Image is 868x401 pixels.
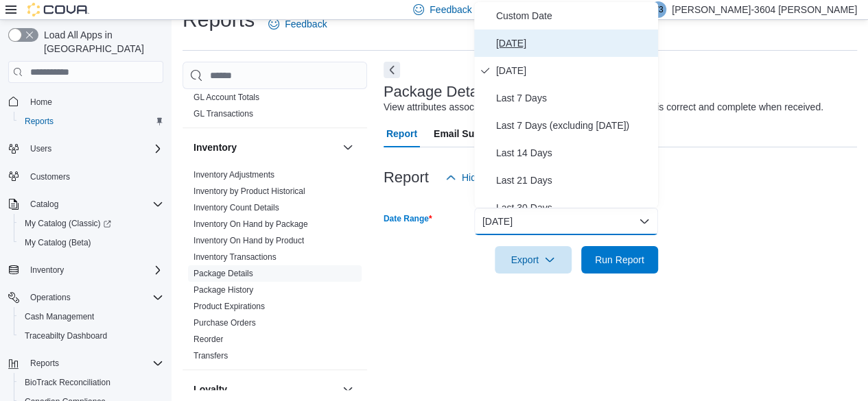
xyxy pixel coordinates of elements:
button: Hide Parameters [440,164,539,191]
a: Reports [19,113,59,130]
span: Home [25,93,163,110]
h3: Package Details [384,84,493,100]
span: Traceabilty Dashboard [19,328,163,344]
span: Reports [25,116,54,127]
span: Cash Management [25,311,94,322]
button: My Catalog (Beta) [14,233,169,252]
a: Inventory by Product Historical [193,186,305,196]
button: Inventory [340,139,356,156]
a: My Catalog (Classic) [14,214,169,233]
p: [PERSON_NAME]-3604 [PERSON_NAME] [672,1,857,18]
span: Inventory Count Details [193,202,279,213]
span: Transfers [193,350,228,361]
span: Reports [30,358,59,369]
p: | [642,1,644,18]
button: Reports [14,112,169,131]
span: Traceabilty Dashboard [25,330,107,341]
button: Home [3,91,169,111]
button: Loyalty [193,382,337,396]
span: Feedback [285,17,327,31]
button: BioTrack Reconciliation [14,373,169,392]
a: Reorder [193,335,223,344]
span: My Catalog (Beta) [19,234,163,251]
a: Transfers [193,351,228,361]
span: Reports [25,355,163,372]
h3: Inventory [193,141,237,154]
button: Inventory [193,141,337,154]
span: Load All Apps in [GEOGRAPHIC_DATA] [38,28,163,56]
span: [DATE] [496,35,653,51]
span: My Catalog (Beta) [25,237,91,248]
span: Inventory Adjustments [193,169,274,180]
span: Operations [25,289,163,306]
button: Inventory [3,260,169,280]
div: Inventory [183,167,367,369]
button: Reports [3,354,169,373]
a: Feedback [263,10,332,38]
h3: Report [384,169,429,186]
span: Run Report [595,253,644,267]
a: Inventory Adjustments [193,170,274,180]
div: Vincent-3604 Valencia [650,1,666,18]
span: Users [25,141,163,157]
span: Inventory [30,265,64,276]
button: Catalog [25,196,64,212]
p: Schwazze [US_STATE] [537,1,637,18]
a: Inventory On Hand by Product [193,236,304,245]
span: Users [30,143,51,154]
a: Customers [25,169,75,185]
button: [DATE] [474,208,658,235]
span: Last 30 Days [496,199,653,216]
a: GL Transactions [193,109,253,119]
a: Inventory Count Details [193,203,279,212]
span: Export [503,246,563,274]
span: Inventory On Hand by Package [193,219,308,230]
a: Package Details [193,269,253,278]
button: Users [3,139,169,158]
a: Inventory Transactions [193,252,277,262]
span: Inventory by Product Historical [193,186,305,197]
span: Home [30,97,52,108]
h3: Loyalty [193,382,227,396]
span: Inventory On Hand by Product [193,235,304,246]
button: Next [384,62,400,78]
span: Email Subscription [434,120,521,147]
a: Cash Management [19,308,99,325]
button: Operations [3,288,169,307]
a: GL Account Totals [193,93,259,102]
span: Reorder [193,334,223,345]
a: Package History [193,285,253,295]
span: Report [386,120,417,147]
button: Operations [25,289,76,306]
a: My Catalog (Beta) [19,234,97,251]
div: View attributes associated with packages to make sure the data is correct and complete when recei... [384,100,823,114]
span: Catalog [25,196,163,212]
span: Last 7 Days [496,90,653,106]
a: Inventory On Hand by Package [193,219,308,229]
span: Catalog [30,199,58,210]
div: Select listbox [474,2,658,208]
button: Cash Management [14,307,169,326]
a: Product Expirations [193,302,265,311]
div: Finance [183,89,367,127]
button: Loyalty [340,381,356,398]
a: Home [25,94,58,110]
label: Date Range [384,213,432,224]
button: Catalog [3,195,169,214]
span: BioTrack Reconciliation [19,374,163,391]
span: BioTrack Reconciliation [25,377,110,388]
button: Reports [25,355,64,372]
h1: Reports [183,6,255,34]
button: Customers [3,167,169,186]
span: V3 [653,1,664,18]
span: Package History [193,284,253,295]
span: Last 7 Days (excluding [DATE]) [496,117,653,134]
img: Cova [27,3,89,16]
span: GL Transactions [193,108,253,119]
span: Inventory Transactions [193,252,277,263]
span: Operations [30,292,71,303]
span: Hide Parameters [462,171,534,184]
a: Purchase Orders [193,318,256,328]
span: Cash Management [19,308,163,325]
